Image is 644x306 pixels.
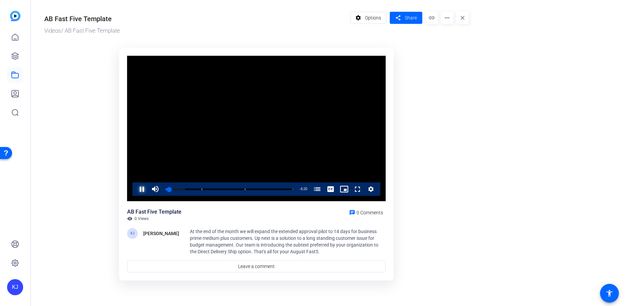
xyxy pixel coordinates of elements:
img: blue-gradient.svg [10,11,20,21]
mat-icon: share [394,13,402,23]
div: / AB Fast Five Template [44,27,347,35]
mat-icon: more_horiz [441,12,453,24]
div: AB Fast Five Template [44,14,112,24]
mat-icon: settings [354,11,363,24]
span: At the end of the month we will expand the extended approval pilot to 14 days for business prime ... [190,229,378,254]
mat-icon: chat [349,210,355,216]
button: Pause [135,182,149,196]
a: Leave a comment [127,260,386,272]
div: Video Player [127,56,386,202]
div: KJ [7,279,23,295]
span: 6:20 [301,187,307,191]
div: Progress Bar [165,188,293,190]
div: AB Fast Five Template [127,208,181,216]
span: - [300,187,301,191]
a: 0 Comments [346,208,386,216]
a: Videos [44,27,61,34]
mat-icon: close [457,12,469,24]
button: Share [390,12,422,24]
div: [PERSON_NAME] [143,229,179,237]
span: 0 Comments [357,210,383,215]
div: KJ [127,228,138,239]
mat-icon: visibility [127,216,132,221]
span: 0 Views [135,216,149,221]
button: Picture-in-Picture [337,182,351,196]
span: Options [365,11,381,24]
button: Mute [149,182,162,196]
mat-icon: accessibility [605,289,613,297]
button: Chapters [311,182,324,196]
button: Fullscreen [351,182,364,196]
mat-icon: link [426,12,438,24]
button: Options [350,12,387,24]
span: Leave a comment [238,263,275,270]
button: Captions [324,182,337,196]
span: Share [405,14,417,21]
